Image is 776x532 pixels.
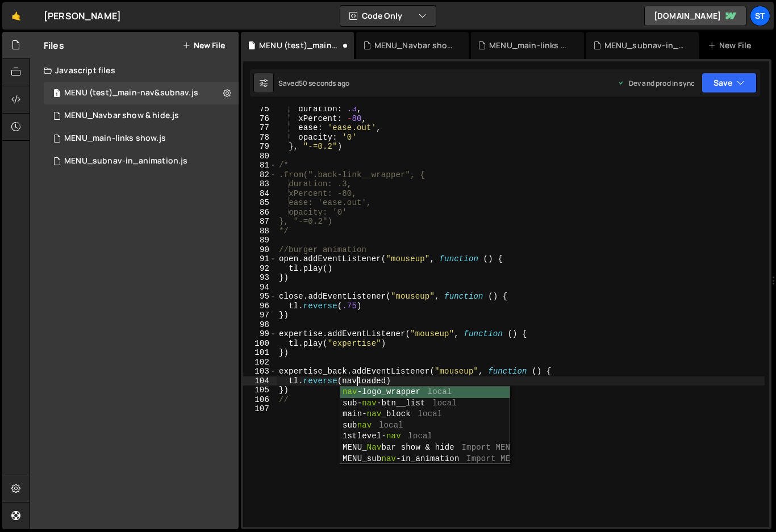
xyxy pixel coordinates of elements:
div: MENU_Navbar show & hide.js [64,111,179,121]
div: Saved [278,78,349,88]
div: 95 [243,292,277,301]
div: MENU (test)_main-nav&subnav.js [259,40,340,51]
div: 16445/45050.js [44,82,239,104]
div: 76 [243,114,277,124]
a: 🤙 [2,2,30,30]
div: 88 [243,227,277,236]
div: 94 [243,283,277,292]
div: 107 [243,404,277,414]
div: 80 [243,152,277,161]
div: 83 [243,179,277,189]
div: 85 [243,198,277,208]
div: 91 [243,254,277,264]
div: MENU_main-links show.js [44,127,239,150]
div: 87 [243,217,277,227]
div: 79 [243,142,277,152]
div: 90 [243,245,277,255]
span: 1 [53,90,60,99]
div: 77 [243,123,277,133]
div: MENU_subnav-in_animation.js [44,150,239,173]
button: New File [182,41,225,50]
div: MENU_Navbar show & hide.js [374,40,455,51]
div: MENU_subnav-in_animation.js [604,40,685,51]
div: 75 [243,104,277,114]
div: 89 [243,236,277,245]
div: Javascript files [30,59,239,82]
div: 102 [243,358,277,367]
div: 93 [243,273,277,283]
a: [DOMAIN_NAME] [644,6,746,26]
div: 98 [243,320,277,330]
div: 16445/44544.js [44,104,239,127]
div: 96 [243,301,277,311]
div: MENU_main-links show.js [64,133,166,144]
div: 104 [243,376,277,386]
div: 103 [243,367,277,376]
div: 86 [243,208,277,217]
button: Save [702,73,757,93]
div: New File [708,40,756,51]
div: 100 [243,339,277,349]
div: 50 seconds ago [299,78,349,88]
div: 82 [243,170,277,180]
button: Code Only [340,6,436,26]
div: 105 [243,386,277,395]
div: [PERSON_NAME] [44,9,121,23]
div: 99 [243,329,277,339]
div: 81 [243,161,277,170]
div: 84 [243,189,277,199]
h2: Files [44,39,64,52]
div: 92 [243,264,277,274]
div: MENU_subnav-in_animation.js [64,156,187,166]
div: 78 [243,133,277,143]
div: 106 [243,395,277,405]
div: Dev and prod in sync [618,78,695,88]
div: 97 [243,311,277,320]
div: MENU (test)_main-nav&subnav.js [64,88,198,98]
div: MENU_main-links show.js [489,40,570,51]
div: 101 [243,348,277,358]
a: St [750,6,770,26]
